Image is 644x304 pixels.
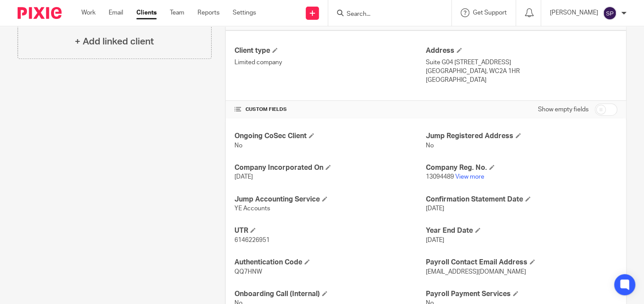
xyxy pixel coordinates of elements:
span: YE Accounts [234,205,270,212]
a: Work [81,8,95,17]
span: 6146226951 [234,237,270,243]
h4: Ongoing CoSec Client [234,132,426,141]
h4: Year End Date [426,226,617,235]
input: Search [346,11,425,18]
h4: UTR [234,226,426,235]
a: Email [109,8,123,17]
h4: Company Incorporated On [234,163,426,172]
img: Pixie [18,7,62,19]
span: Get Support [473,10,507,16]
p: [GEOGRAPHIC_DATA], WC2A 1HR [426,67,617,76]
h4: Payroll Payment Services [426,289,617,299]
p: [PERSON_NAME] [550,8,598,17]
h4: Authentication Code [234,258,426,267]
span: No [426,143,434,149]
h4: Jump Accounting Service [234,195,426,204]
label: Show empty fields [538,105,589,114]
span: [DATE] [234,174,253,180]
a: View more [455,174,484,180]
span: QQ7HNW [234,269,262,275]
h4: Confirmation Statement Date [426,195,617,204]
h4: CUSTOM FIELDS [234,106,426,113]
h4: + Add linked client [75,35,154,48]
h4: Client type [234,46,426,55]
a: Reports [198,8,220,17]
span: [EMAIL_ADDRESS][DOMAIN_NAME] [426,269,526,275]
a: Team [170,8,184,17]
span: 13094489 [426,174,454,180]
h4: Company Reg. No. [426,163,617,172]
p: Limited company [234,58,426,67]
a: Settings [233,8,256,17]
h4: Onboarding Call (Internal) [234,289,426,299]
span: [DATE] [426,237,444,243]
p: Suite G04 [STREET_ADDRESS] [426,58,617,67]
a: Clients [136,8,157,17]
h4: Jump Registered Address [426,132,617,141]
h4: Address [426,46,617,55]
img: svg%3E [603,6,617,20]
span: [DATE] [426,205,444,212]
h4: Payroll Contact Email Address [426,258,617,267]
span: No [234,143,242,149]
p: [GEOGRAPHIC_DATA] [426,76,617,84]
